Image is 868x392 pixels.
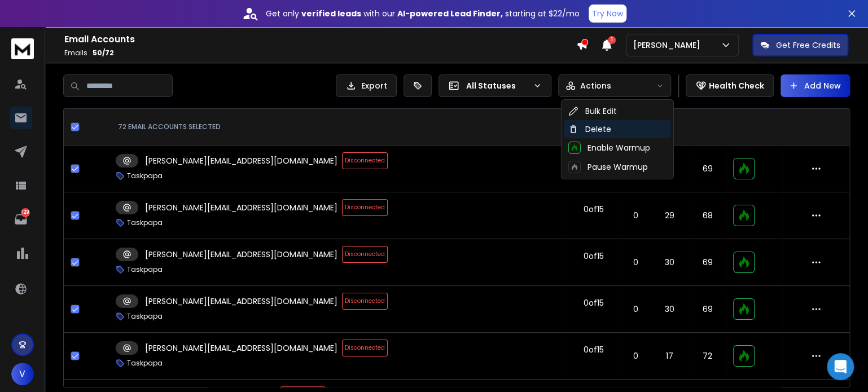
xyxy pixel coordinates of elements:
a: 129 [10,208,32,231]
span: Disconnected [342,340,388,356]
p: 0 [628,257,644,268]
span: 1 [608,36,616,44]
button: Try Now [589,5,626,23]
p: [PERSON_NAME] [633,39,705,51]
p: Taskpapa [127,265,163,274]
span: Disconnected [342,246,388,263]
td: 72 [689,333,726,380]
strong: AI-powered Lead Finder, [397,8,503,19]
button: V [11,363,34,385]
p: Health Check [709,80,764,91]
p: 129 [21,208,30,217]
td: 30 [651,286,689,333]
button: Export [336,74,397,97]
td: 29 [651,192,689,239]
div: Open Intercom Messenger [827,353,854,380]
p: All Statuses [466,80,528,91]
button: Health Check [686,74,774,97]
span: Disconnected [342,152,388,169]
td: 68 [689,192,726,239]
h1: Email Accounts [64,33,576,46]
p: 0 [628,350,644,362]
td: 30 [651,239,689,286]
td: 17 [651,333,689,380]
button: Add New [781,74,850,97]
p: [PERSON_NAME][EMAIL_ADDRESS][DOMAIN_NAME] [145,296,337,307]
div: 0 of 15 [584,344,604,355]
td: 69 [689,286,726,333]
p: [PERSON_NAME][EMAIL_ADDRESS][DOMAIN_NAME] [145,202,337,213]
p: Taskpapa [127,359,163,368]
p: Taskpapa [127,312,163,321]
div: Bulk Edit [568,105,617,117]
p: Emails : [64,49,576,58]
p: [PERSON_NAME][EMAIL_ADDRESS][DOMAIN_NAME] [145,249,337,260]
button: Get Free Credits [752,34,848,56]
p: [PERSON_NAME][EMAIL_ADDRESS][DOMAIN_NAME] [145,155,337,166]
p: Get Free Credits [776,39,840,51]
p: Get only with our starting at $22/mo [266,8,580,19]
div: Enable Warmup [568,142,650,154]
span: Disconnected [342,199,388,216]
span: 50 / 72 [93,48,114,58]
p: Try Now [592,8,623,19]
div: Pause Warmup [568,161,648,173]
p: 0 [628,210,644,221]
span: Disconnected [342,293,388,310]
div: 0 of 15 [584,297,604,309]
td: 69 [689,146,726,192]
div: 72 EMAIL ACCOUNTS SELECTED [118,122,558,131]
p: Actions [580,80,611,91]
div: 0 of 15 [584,250,604,262]
div: Delete [568,124,611,135]
p: [PERSON_NAME][EMAIL_ADDRESS][DOMAIN_NAME] [145,342,337,354]
p: 0 [628,303,644,315]
strong: verified leads [301,8,361,19]
p: Taskpapa [127,171,163,180]
img: logo [11,38,34,59]
td: 69 [689,239,726,286]
div: 0 of 15 [584,204,604,215]
p: Taskpapa [127,218,163,227]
